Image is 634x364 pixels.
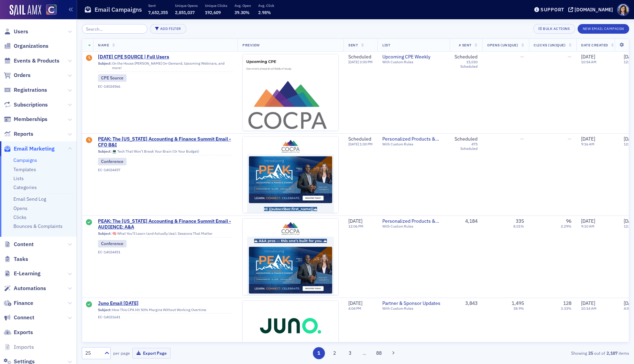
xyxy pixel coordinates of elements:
[14,71,31,79] span: Orders
[4,241,34,248] a: Content
[382,300,445,307] a: Partner & Sponsor Updates
[540,7,564,13] div: Support
[148,10,168,15] span: 7,652,355
[348,136,373,142] div: Scheduled
[348,224,363,229] time: 12:06 PM
[205,10,221,15] span: 192,609
[4,57,59,65] a: Events & Products
[382,60,445,64] div: With Custom Rules
[98,61,111,70] span: Subject:
[86,55,92,62] div: Draft
[4,299,33,307] a: Finance
[98,300,233,307] a: Juno Email [DATE]
[242,43,260,47] span: Preview
[587,350,594,356] strong: 25
[4,130,33,138] a: Reports
[148,3,168,8] p: Sent
[10,5,41,16] a: SailAMX
[348,59,360,64] span: [DATE]
[98,315,233,319] div: EC-14021641
[455,142,478,151] div: 475 Scheduled
[4,270,41,277] a: E-Learning
[348,300,362,306] span: [DATE]
[348,54,373,60] div: Scheduled
[4,285,46,292] a: Automations
[373,347,385,359] button: 88
[86,137,92,144] div: Draft
[14,299,33,307] span: Finance
[98,84,233,89] div: EC-14024566
[4,115,47,123] a: Memberships
[234,10,250,15] span: 39.30%
[348,306,361,311] time: 4:04 PM
[382,306,445,311] div: With Custom Rules
[205,3,227,8] p: Unique Clicks
[98,54,233,60] span: [DATE] CPE SOURCE | Full Users
[13,175,24,181] a: Lists
[14,28,28,35] span: Users
[543,27,570,31] div: Bulk Actions
[605,350,619,356] strong: 2,187
[581,306,597,311] time: 10:14 AM
[98,43,109,47] span: Name
[561,306,571,311] div: 3.33%
[258,10,271,15] span: 2.98%
[86,301,92,308] div: Sent
[14,130,33,138] span: Reports
[4,145,55,153] a: Email Marketing
[568,136,571,142] span: —
[82,24,147,34] input: Search…
[534,43,566,47] span: Clicks (Unique)
[98,136,233,148] a: PEAK: The [US_STATE] Accounting & Finance Summit Email - CFO B&I
[41,4,57,16] a: View Homepage
[14,101,48,109] span: Subscriptions
[14,42,48,50] span: Organizations
[4,255,28,263] a: Tasks
[14,314,34,321] span: Connect
[581,218,595,224] span: [DATE]
[617,4,629,16] span: Profile
[14,86,47,94] span: Registrations
[459,43,472,47] span: # Sent
[14,343,34,351] span: Imports
[328,347,340,359] button: 2
[348,218,362,224] span: [DATE]
[451,350,629,356] div: Showing out of items
[98,240,127,247] div: Conference
[14,270,41,277] span: E-Learning
[258,3,274,8] p: Avg. Click
[4,28,28,35] a: Users
[520,54,524,60] span: —
[14,115,47,123] span: Memberships
[382,54,445,60] a: Upcoming CPE Weekly
[344,347,356,359] button: 3
[581,300,595,306] span: [DATE]
[575,7,613,13] div: [DOMAIN_NAME]
[382,136,445,142] span: Personalized Products & Events
[4,86,47,94] a: Registrations
[581,224,594,229] time: 9:10 AM
[98,308,233,314] div: How This CPA Hit 50% Margins Without Working Overtime
[98,218,233,230] a: PEAK: The [US_STATE] Accounting & Finance Summit Email - AUDIENCE: A&A
[382,142,445,146] div: With Custom Rules
[516,218,524,224] div: 335
[360,350,369,356] span: …
[520,136,524,142] span: —
[46,4,57,15] img: SailAMX
[581,59,597,64] time: 10:54 AM
[234,3,251,8] p: Avg. Open
[4,101,48,109] a: Subscriptions
[566,218,571,224] div: 96
[455,60,478,69] div: 15,030 Scheduled
[14,329,33,336] span: Exports
[13,214,26,220] a: Clicks
[360,59,373,64] span: 3:00 PM
[113,350,130,356] label: per page
[175,10,195,15] span: 2,851,037
[98,74,127,82] div: CPE Source
[98,231,233,238] div: 🧠 What You’ll Learn (and Actually Use): Sessions That Matter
